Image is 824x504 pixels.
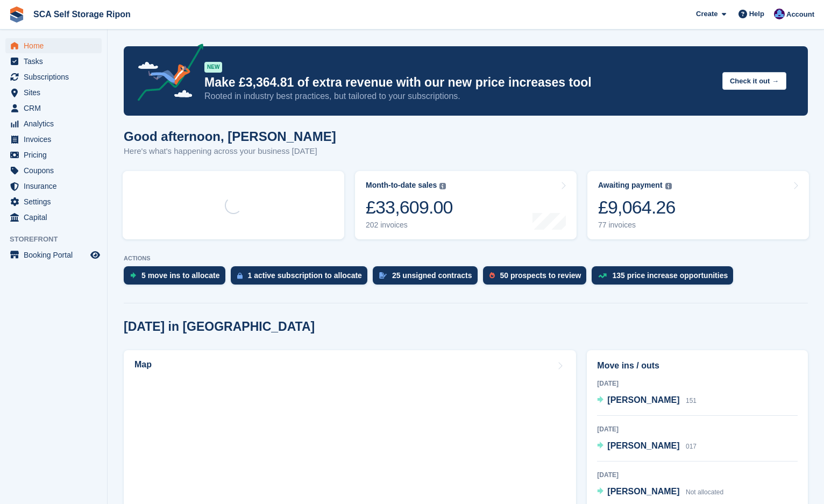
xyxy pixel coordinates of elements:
span: Capital [24,210,88,225]
img: price-adjustments-announcement-icon-8257ccfd72463d97f412b2fc003d46551f7dbcb40ab6d574587a9cd5c0d94... [129,44,204,105]
div: [DATE] [597,379,798,388]
a: Preview store [89,249,102,261]
div: 50 prospects to review [500,271,581,280]
h2: Move ins / outs [597,359,798,372]
p: Rooted in industry best practices, but tailored to your subscriptions. [204,90,714,102]
p: Make £3,364.81 of extra revenue with our new price increases tool [204,75,714,90]
span: Analytics [24,116,88,131]
a: Month-to-date sales £33,609.00 202 invoices [355,171,577,239]
span: Help [749,9,764,19]
span: 017 [686,443,697,450]
a: menu [5,132,102,147]
span: Storefront [10,234,107,245]
span: [PERSON_NAME] [607,395,679,404]
a: menu [5,147,102,162]
a: menu [5,116,102,131]
a: menu [5,38,102,53]
div: 77 invoices [598,221,676,230]
h1: Good afternoon, [PERSON_NAME] [124,129,336,144]
a: menu [5,163,102,178]
div: [DATE] [597,424,798,434]
div: 135 price increase opportunities [612,271,728,280]
a: SCA Self Storage Ripon [29,5,135,23]
a: 5 move ins to allocate [124,266,231,290]
img: icon-info-grey-7440780725fd019a000dd9b08b2336e03edf1995a4989e88bcd33f0948082b44.svg [439,183,446,189]
div: £9,064.26 [598,196,676,218]
a: menu [5,69,102,84]
span: Create [696,9,718,19]
span: CRM [24,101,88,116]
span: Not allocated [686,488,723,496]
a: menu [5,179,102,194]
img: Sarah Race [774,9,785,19]
span: Invoices [24,132,88,147]
a: [PERSON_NAME] 151 [597,394,697,408]
a: menu [5,101,102,116]
span: Booking Portal [24,247,88,262]
a: 135 price increase opportunities [592,266,738,290]
div: 202 invoices [366,221,453,230]
a: menu [5,54,102,69]
span: Pricing [24,147,88,162]
span: Account [786,9,814,20]
h2: Map [134,360,152,370]
img: icon-info-grey-7440780725fd019a000dd9b08b2336e03edf1995a4989e88bcd33f0948082b44.svg [665,183,672,189]
div: Awaiting payment [598,181,663,190]
img: contract_signature_icon-13c848040528278c33f63329250d36e43548de30e8caae1d1a13099fd9432cc5.svg [379,272,387,279]
div: [DATE] [597,470,798,480]
span: [PERSON_NAME] [607,441,679,450]
h2: [DATE] in [GEOGRAPHIC_DATA] [124,320,315,334]
div: £33,609.00 [366,196,453,218]
span: Tasks [24,54,88,69]
div: 25 unsigned contracts [392,271,472,280]
a: [PERSON_NAME] Not allocated [597,485,723,499]
span: Sites [24,85,88,100]
a: menu [5,210,102,225]
span: [PERSON_NAME] [607,487,679,496]
span: 151 [686,397,697,404]
img: stora-icon-8386f47178a22dfd0bd8f6a31ec36ba5ce8667c1dd55bd0f319d3a0aa187defe.svg [9,6,25,23]
img: price_increase_opportunities-93ffe204e8149a01c8c9dc8f82e8f89637d9d84a8eef4429ea346261dce0b2c0.svg [598,273,607,278]
span: Home [24,38,88,53]
div: 1 active subscription to allocate [248,271,362,280]
a: Awaiting payment £9,064.26 77 invoices [587,171,809,239]
span: Subscriptions [24,69,88,84]
a: 25 unsigned contracts [373,266,483,290]
div: 5 move ins to allocate [141,271,220,280]
span: Insurance [24,179,88,194]
a: 50 prospects to review [483,266,592,290]
p: Here's what's happening across your business [DATE] [124,145,336,158]
a: menu [5,194,102,209]
span: Settings [24,194,88,209]
img: move_ins_to_allocate_icon-fdf77a2bb77ea45bf5b3d319d69a93e2d87916cf1d5bf7949dd705db3b84f3ca.svg [130,272,136,279]
img: prospect-51fa495bee0391a8d652442698ab0144808aea92771e9ea1ae160a38d050c398.svg [489,272,495,279]
a: 1 active subscription to allocate [231,266,373,290]
button: Check it out → [722,72,786,90]
a: menu [5,85,102,100]
div: NEW [204,62,222,73]
span: Coupons [24,163,88,178]
a: menu [5,247,102,262]
a: [PERSON_NAME] 017 [597,439,697,453]
p: ACTIONS [124,255,808,262]
div: Month-to-date sales [366,181,437,190]
img: active_subscription_to_allocate_icon-d502201f5373d7db506a760aba3b589e785aa758c864c3986d89f69b8ff3... [237,272,243,279]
